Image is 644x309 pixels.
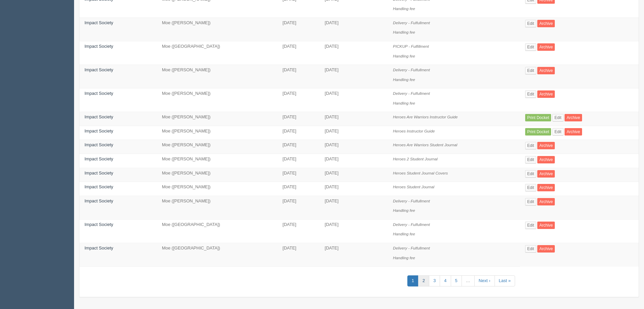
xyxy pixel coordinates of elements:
a: Impact Society [84,128,113,133]
td: Moe ([PERSON_NAME]) [157,182,277,196]
a: Archive [537,43,555,51]
i: Heroes Student Journal [393,185,434,189]
a: Archive [565,128,582,136]
i: Handling fee [393,208,415,213]
td: Moe ([GEOGRAPHIC_DATA]) [157,41,277,65]
a: Impact Society [84,142,113,147]
a: 2 [418,275,429,286]
td: [DATE] [320,65,388,88]
i: Delivery - Fulfullment [393,68,430,72]
a: Impact Society [84,170,113,176]
td: [DATE] [277,168,319,182]
a: Edit [525,20,536,27]
i: Heroes 2 Student Journal [393,157,438,161]
td: Moe ([PERSON_NAME]) [157,140,277,154]
i: Handling fee [393,77,415,82]
a: Archive [537,198,555,205]
a: Last » [495,275,515,286]
td: Moe ([GEOGRAPHIC_DATA]) [157,243,277,266]
td: Moe ([PERSON_NAME]) [157,65,277,88]
td: Moe ([PERSON_NAME]) [157,126,277,140]
td: [DATE] [320,196,388,219]
td: Moe ([PERSON_NAME]) [157,154,277,168]
td: Moe ([GEOGRAPHIC_DATA]) [157,219,277,243]
a: Impact Society [84,20,113,25]
a: Impact Society [84,198,113,203]
a: Edit [525,184,536,191]
a: Edit [525,245,536,253]
i: Delivery - Fulfullment [393,246,430,250]
a: Print Docket [525,114,551,121]
td: [DATE] [277,41,319,65]
a: Archive [537,170,555,178]
i: Heroes Instructor Guide [393,129,435,133]
a: Archive [537,184,555,191]
td: [DATE] [277,154,319,168]
td: [DATE] [320,88,388,112]
a: Print Docket [525,128,551,136]
td: Moe ([PERSON_NAME]) [157,168,277,182]
i: Heroes Are Warriors Instructor Guide [393,115,457,119]
a: Archive [537,67,555,74]
td: [DATE] [277,88,319,112]
a: Impact Society [84,91,113,96]
td: [DATE] [320,219,388,243]
td: [DATE] [320,112,388,126]
i: PICKUP - Fulfillment [393,44,429,48]
a: Edit [525,198,536,205]
a: Edit [552,128,564,136]
td: [DATE] [320,168,388,182]
td: [DATE] [277,65,319,88]
i: Handling fee [393,101,415,105]
a: Edit [525,90,536,98]
td: [DATE] [277,196,319,219]
td: Moe ([PERSON_NAME]) [157,88,277,112]
a: Archive [537,142,555,149]
td: Moe ([PERSON_NAME]) [157,112,277,126]
a: … [462,275,475,286]
td: [DATE] [277,112,319,126]
a: Edit [552,114,564,121]
i: Handling fee [393,6,415,11]
i: Delivery - Fulfullment [393,199,430,203]
a: Archive [565,114,582,121]
a: Impact Society [84,245,113,250]
a: 3 [429,275,440,286]
a: Archive [537,245,555,253]
td: [DATE] [320,17,388,41]
td: [DATE] [320,41,388,65]
td: [DATE] [320,126,388,140]
a: Impact Society [84,222,113,227]
a: Archive [537,222,555,229]
a: Impact Society [84,156,113,161]
i: Handling fee [393,232,415,236]
td: [DATE] [277,182,319,196]
td: [DATE] [277,219,319,243]
i: Handling fee [393,54,415,58]
a: 4 [440,275,451,286]
a: 1 [407,275,418,286]
a: Archive [537,20,555,27]
i: Heroes Are Warriors Student Journal [393,143,457,147]
td: Moe ([PERSON_NAME]) [157,196,277,219]
td: Moe ([PERSON_NAME]) [157,17,277,41]
td: [DATE] [277,126,319,140]
td: [DATE] [320,154,388,168]
td: [DATE] [320,243,388,266]
a: Impact Society [84,44,113,49]
a: Edit [525,156,536,163]
a: Next › [474,275,495,286]
a: Edit [525,43,536,51]
td: [DATE] [320,140,388,154]
a: Edit [525,142,536,149]
i: Delivery - Fulfullment [393,91,430,95]
i: Delivery - Fulfullment [393,222,430,227]
a: 5 [451,275,462,286]
i: Handling fee [393,30,415,34]
td: [DATE] [277,140,319,154]
i: Heroes Student Journal Covers [393,171,448,175]
i: Delivery - Fulfullment [393,21,430,25]
a: Edit [525,222,536,229]
a: Impact Society [84,184,113,189]
i: Handling fee [393,256,415,260]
